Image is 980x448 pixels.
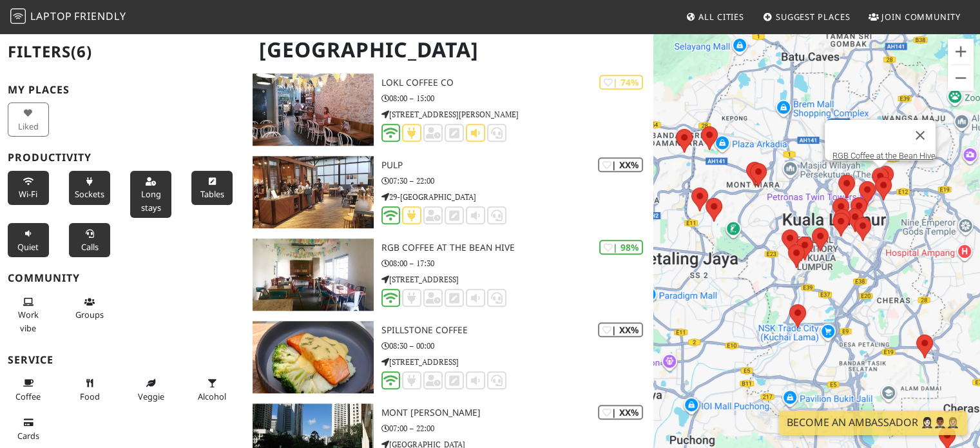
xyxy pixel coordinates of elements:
button: Coffee [8,373,49,407]
span: Laptop [30,9,72,23]
p: 07:00 – 22:00 [381,422,654,434]
button: Groups [69,291,110,326]
span: Video/audio calls [81,241,99,253]
h3: Community [8,272,237,284]
button: Sockets [69,171,110,205]
p: 29-[GEOGRAPHIC_DATA] [381,191,654,203]
h3: Service [8,354,237,366]
a: PULP | XX% PULP 07:30 – 22:00 29-[GEOGRAPHIC_DATA] [245,156,653,228]
span: Group tables [75,309,104,320]
img: LaptopFriendly [10,8,26,24]
p: 08:00 – 15:00 [381,92,654,104]
span: Credit cards [17,430,39,442]
button: Food [69,373,110,407]
img: LOKL Coffee Co [253,73,373,146]
h3: Mont [PERSON_NAME] [381,407,654,418]
span: Work-friendly tables [200,188,224,200]
button: Zoom out [948,65,974,91]
h3: Spillstone Coffee [381,325,654,336]
button: Zoom in [948,39,974,64]
h3: RGB Coffee at the Bean Hive [381,242,654,253]
span: Coffee [15,391,41,402]
p: 08:30 – 00:00 [381,340,654,352]
span: Food [80,391,100,402]
a: Spillstone Coffee | XX% Spillstone Coffee 08:30 – 00:00 [STREET_ADDRESS] [245,321,653,393]
p: 07:30 – 22:00 [381,175,654,187]
span: (6) [71,41,92,62]
button: Veggie [130,373,171,407]
h3: My Places [8,84,237,96]
div: | XX% [598,322,643,337]
p: 08:00 – 17:30 [381,257,654,269]
img: Spillstone Coffee [253,321,373,393]
button: Work vibe [8,291,49,338]
button: Quiet [8,223,49,257]
h1: [GEOGRAPHIC_DATA] [249,32,651,68]
button: Wi-Fi [8,171,49,205]
p: [STREET_ADDRESS] [381,273,654,286]
span: Long stays [141,188,161,213]
img: PULP [253,156,373,228]
span: Alcohol [198,391,226,402]
span: Join Community [881,11,961,23]
span: Friendly [74,9,126,23]
span: Power sockets [75,188,104,200]
h3: PULP [381,160,654,171]
a: RGB Coffee at the Bean Hive [832,151,936,161]
div: | XX% [598,405,643,420]
div: | 98% [599,240,643,255]
p: [STREET_ADDRESS] [381,356,654,368]
img: RGB Coffee at the Bean Hive [253,239,373,311]
span: All Cities [698,11,744,23]
a: Suggest Places [758,5,856,28]
a: LOKL Coffee Co | 74% LOKL Coffee Co 08:00 – 15:00 [STREET_ADDRESS][PERSON_NAME] [245,73,653,146]
button: Long stays [130,171,171,218]
a: LaptopFriendly LaptopFriendly [10,6,126,28]
span: Quiet [17,241,39,253]
button: Alcohol [191,373,233,407]
button: Tables [191,171,233,205]
a: Become an Ambassador 🤵🏻‍♀️🤵🏾‍♂️🤵🏼‍♀️ [779,411,967,435]
div: | XX% [598,157,643,172]
button: Calls [69,223,110,257]
span: People working [18,309,39,333]
p: [STREET_ADDRESS][PERSON_NAME] [381,108,654,121]
span: Veggie [138,391,164,402]
span: Stable Wi-Fi [19,188,37,200]
h3: Productivity [8,151,237,164]
h2: Filters [8,32,237,72]
button: Close [905,120,936,151]
button: Cards [8,412,49,446]
span: Suggest Places [776,11,850,23]
a: RGB Coffee at the Bean Hive | 98% RGB Coffee at the Bean Hive 08:00 – 17:30 [STREET_ADDRESS] [245,239,653,311]
a: All Cities [680,5,749,28]
a: Join Community [863,5,966,28]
